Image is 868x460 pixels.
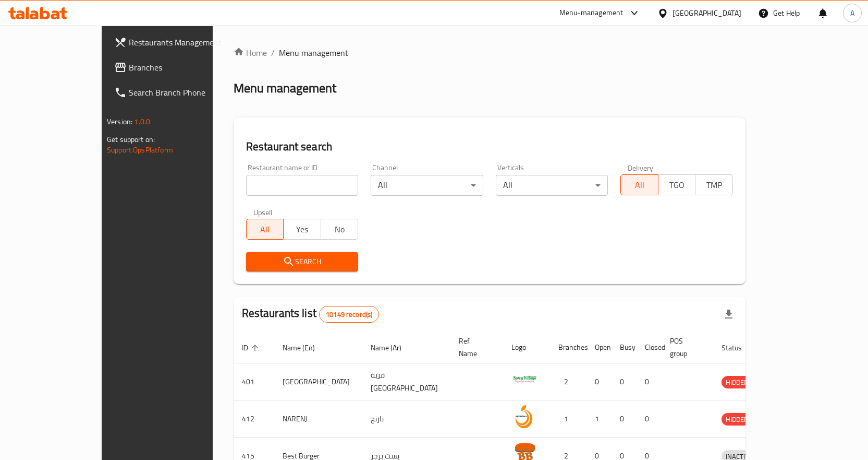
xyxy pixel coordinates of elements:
[274,363,362,400] td: [GEOGRAPHIC_DATA]
[107,115,132,128] span: Version:
[246,139,733,155] h2: Restaurant search
[251,222,280,237] span: All
[673,7,741,19] div: [GEOGRAPHIC_DATA]
[283,341,328,354] span: Name (En)
[274,400,362,438] td: NARENJ
[106,30,247,55] a: Restaurants Management
[246,219,284,240] button: All
[459,335,491,360] span: Ref. Name
[511,367,537,393] img: Spicy Village
[586,363,612,400] td: 0
[234,400,274,438] td: 412
[288,222,317,237] span: Yes
[670,335,701,360] span: POS group
[700,178,729,193] span: TMP
[246,252,359,272] button: Search
[628,164,654,171] label: Delivery
[234,46,267,59] a: Home
[722,341,755,354] span: Status
[637,332,662,363] th: Closed
[253,208,273,216] label: Upsell
[107,143,173,157] a: Support.OpsPlatform
[550,363,586,400] td: 2
[106,80,247,105] a: Search Branch Phone
[283,219,321,240] button: Yes
[362,400,450,438] td: نارنج
[850,7,854,19] span: A
[612,400,637,438] td: 0
[716,302,741,327] div: Export file
[320,310,378,320] span: 10149 record(s)
[658,174,696,195] button: TGO
[663,178,692,193] span: TGO
[107,133,155,146] span: Get support on:
[625,178,654,193] span: All
[129,61,238,74] span: Branches
[612,332,637,363] th: Busy
[637,400,662,438] td: 0
[511,404,537,430] img: NARENJ
[362,363,450,400] td: قرية [GEOGRAPHIC_DATA]
[612,363,637,400] td: 0
[325,222,354,237] span: No
[234,363,274,400] td: 401
[234,46,745,59] nav: breadcrumb
[134,115,150,128] span: 1.0.0
[550,400,586,438] td: 1
[722,376,753,388] div: HIDDEN
[620,174,658,195] button: All
[129,36,238,49] span: Restaurants Management
[129,86,238,99] span: Search Branch Phone
[503,332,550,363] th: Logo
[279,46,348,59] span: Menu management
[695,174,733,195] button: TMP
[246,175,359,196] input: Search for restaurant name or ID..
[319,306,379,323] div: Total records count
[254,255,350,268] span: Search
[559,7,624,19] div: Menu-management
[550,332,586,363] th: Branches
[371,341,415,354] span: Name (Ar)
[496,175,608,196] div: All
[234,80,336,97] h2: Menu management
[321,219,359,240] button: No
[242,341,262,354] span: ID
[242,305,380,323] h2: Restaurants list
[637,363,662,400] td: 0
[106,55,247,80] a: Branches
[722,376,753,388] span: HIDDEN
[722,414,753,426] span: HIDDEN
[586,400,612,438] td: 1
[371,175,483,196] div: All
[271,46,275,59] li: /
[586,332,612,363] th: Open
